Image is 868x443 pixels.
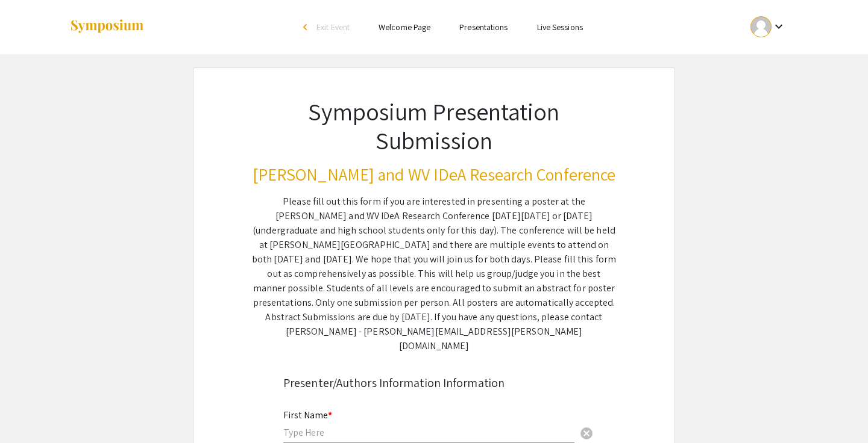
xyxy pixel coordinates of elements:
a: Live Sessions [537,22,583,33]
span: cancel [579,426,594,441]
div: arrow_back_ios [303,23,310,31]
h3: [PERSON_NAME] and WV IDeA Research Conference [252,164,616,185]
div: Please fill out this form if you are interested in presenting a poster at the [PERSON_NAME] and W... [252,194,616,353]
input: Type Here [283,426,574,439]
img: Symposium by ForagerOne [69,19,145,35]
h1: Symposium Presentation Submission [252,97,616,155]
mat-label: First Name [283,409,332,421]
a: Presentations [459,22,508,33]
a: Welcome Page [379,22,430,33]
div: Presenter/Authors Information Information [283,374,585,392]
mat-icon: Expand account dropdown [772,19,786,34]
span: Exit Event [316,22,350,33]
iframe: Chat [9,389,51,434]
button: Expand account dropdown [738,13,799,40]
